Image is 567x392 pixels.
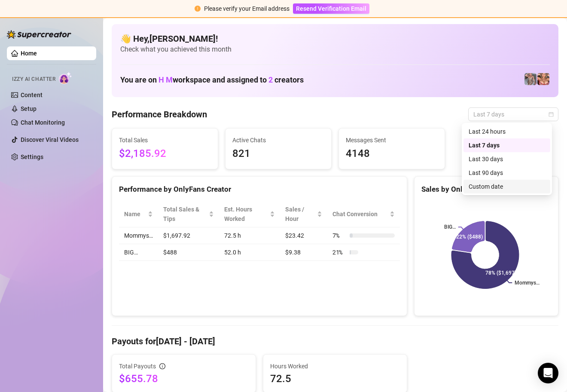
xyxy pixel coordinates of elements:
[120,45,550,54] span: Check what you achieved this month
[120,33,550,45] h4: 👋 Hey, [PERSON_NAME] !
[219,244,280,261] td: 52.0 h
[293,3,369,14] button: Resend Verification Email
[21,119,65,126] a: Chat Monitoring
[112,335,558,347] h4: Payouts for [DATE] - [DATE]
[21,136,79,143] a: Discover Viral Videos
[463,166,550,180] div: Last 90 days
[119,372,249,386] span: $655.78
[463,180,550,193] div: Custom date
[270,361,400,371] span: Hours Worked
[163,205,207,224] span: Total Sales & Tips
[59,72,72,84] img: AI Chatter
[232,135,324,145] span: Active Chats
[119,184,400,195] div: Performance by OnlyFans Creator
[21,50,37,57] a: Home
[232,146,324,162] span: 821
[195,6,201,12] span: exclamation-circle
[296,5,366,12] span: Resend Verification Email
[469,127,545,136] div: Last 24 hours
[515,280,540,286] text: Mommys…
[549,112,554,117] span: calendar
[224,205,268,224] div: Est. Hours Worked
[280,227,327,244] td: $23.42
[463,152,550,166] div: Last 30 days
[158,227,219,244] td: $1,697.92
[112,108,207,120] h4: Performance Breakdown
[469,168,545,178] div: Last 90 days
[119,244,158,261] td: BIG…
[421,184,551,195] div: Sales by OnlyFans Creator
[469,141,545,150] div: Last 7 days
[444,224,456,230] text: BIG…
[119,135,211,145] span: Total Sales
[268,75,273,84] span: 2
[332,209,388,219] span: Chat Conversion
[119,361,156,371] span: Total Payouts
[119,146,211,162] span: $2,185.92
[119,227,158,244] td: Mommys…
[346,146,438,162] span: 4148
[469,182,545,191] div: Custom date
[332,231,346,240] span: 7 %
[120,75,304,85] h1: You are on workspace and assigned to creators
[332,248,346,257] span: 21 %
[537,73,549,85] img: pennylondon
[7,30,71,39] img: logo-BBDzfeDw.svg
[219,227,280,244] td: 72.5 h
[12,75,55,83] span: Izzy AI Chatter
[346,135,438,145] span: Messages Sent
[204,4,290,13] div: Please verify your Email address
[158,244,219,261] td: $488
[463,125,550,138] div: Last 24 hours
[280,244,327,261] td: $9.38
[280,201,327,227] th: Sales / Hour
[270,372,400,386] span: 72.5
[21,153,43,160] a: Settings
[158,201,219,227] th: Total Sales & Tips
[159,75,173,84] span: H M
[538,363,558,383] div: Open Intercom Messenger
[285,205,315,224] span: Sales / Hour
[463,138,550,152] div: Last 7 days
[469,154,545,164] div: Last 30 days
[21,92,43,98] a: Content
[119,201,158,227] th: Name
[327,201,400,227] th: Chat Conversion
[473,108,553,121] span: Last 7 days
[524,73,537,85] img: pennylondonvip
[159,363,165,369] span: info-circle
[21,105,37,112] a: Setup
[124,209,146,219] span: Name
